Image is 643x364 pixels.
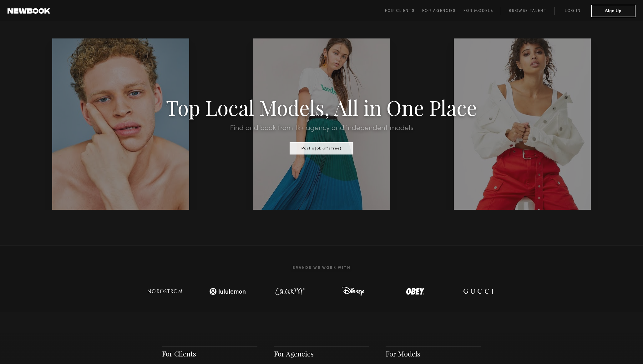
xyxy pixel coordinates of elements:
a: For Models [386,349,420,358]
h1: Top Local Models, All in One Place [48,98,595,117]
img: logo-nordstrom.svg [143,285,187,298]
img: logo-disney.svg [332,285,373,298]
a: For Models [463,7,501,15]
button: Sign Up [591,5,635,17]
img: logo-obey.svg [395,285,436,298]
span: For Clients [385,9,415,13]
h2: Find and book from 1k+ agency and independent models [48,124,595,132]
a: Log in [554,7,591,15]
a: For Clients [385,7,422,15]
img: logo-lulu.svg [206,285,250,298]
a: For Clients [162,349,196,358]
span: For Agencies [422,9,456,13]
img: logo-gucci.svg [458,285,498,298]
span: For Models [463,9,493,13]
h2: Brands We Work With [134,258,509,278]
a: For Agencies [274,349,314,358]
button: Post a Job (it’s free) [290,142,353,154]
a: For Agencies [422,7,463,15]
a: Post a Job (it’s free) [290,144,353,151]
img: logo-colour-pop.svg [270,285,311,298]
a: Browse Talent [501,7,554,15]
